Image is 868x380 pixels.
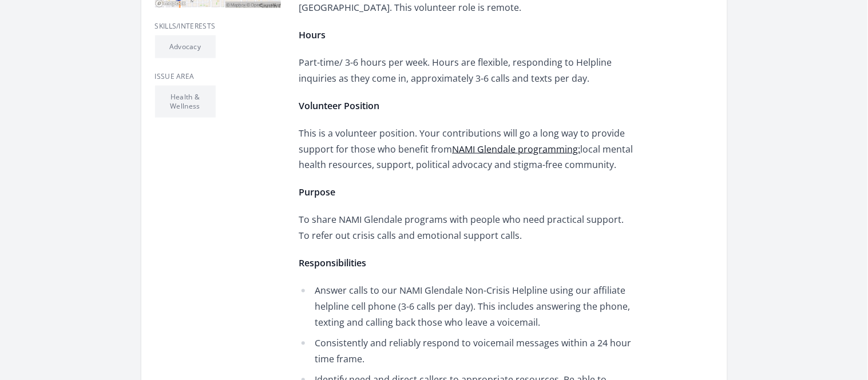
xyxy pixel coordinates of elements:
[299,54,634,86] p: Part-time/ 3-6 hours per week. Hours are flexible, responding to Helpline inquiries as they come ...
[299,257,367,270] strong: Responsibilities
[453,143,581,155] a: NAMI Glendale programming:
[299,125,634,173] p: This is a volunteer position. Your contributions will go a long way to provide support for those ...
[155,86,216,118] li: Health & Wellness
[155,22,281,31] h3: Skills/Interests
[299,212,634,244] p: To share NAMI Glendale programs with people who need practical support. To refer out crisis calls...
[299,99,380,112] strong: Volunteer Position
[155,35,216,58] li: Advocacy
[299,186,336,199] strong: Purpose
[299,335,634,367] li: Consistently and reliably respond to voicemail messages within a 24 hour time frame.
[155,72,281,81] h3: Issue area
[299,283,634,331] li: Answer calls to our NAMI Glendale Non-Crisis Helpline using our affiliate helpline cell phone (3-...
[299,29,326,41] strong: Hours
